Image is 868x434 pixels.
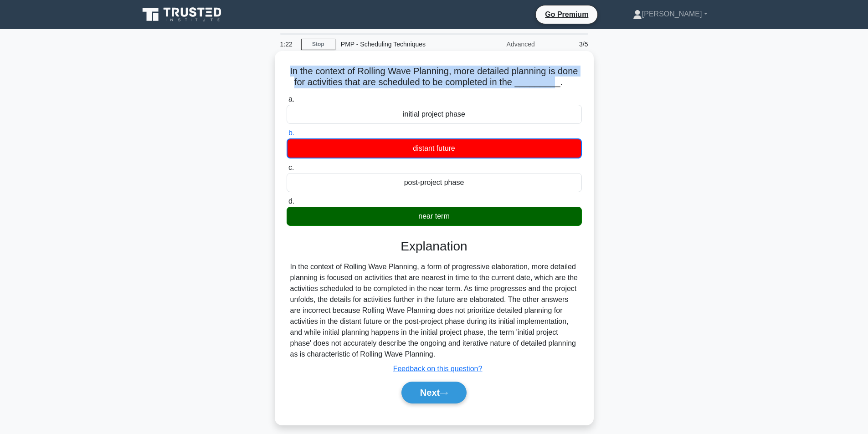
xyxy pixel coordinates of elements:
a: Go Premium [539,9,594,20]
div: post-project phase [287,173,582,192]
div: Advanced [461,35,540,53]
div: initial project phase [287,105,582,124]
h3: Explanation [292,239,576,254]
div: near term [287,207,582,226]
a: Feedback on this question? [393,365,483,373]
button: Next [401,382,467,403]
div: 1:22 [275,35,301,53]
div: distant future [287,138,582,158]
span: c. [288,163,294,171]
span: d. [288,197,294,205]
a: Stop [301,39,335,50]
h5: In the context of Rolling Wave Planning, more detailed planning is done for activities that are s... [286,66,583,88]
div: In the context of Rolling Wave Planning, a form of progressive elaboration, more detailed plannin... [290,261,578,360]
span: b. [288,129,294,137]
span: a. [288,95,294,103]
div: PMP - Scheduling Techniques [335,35,461,53]
div: 3/5 [540,35,594,53]
a: [PERSON_NAME] [611,5,729,23]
